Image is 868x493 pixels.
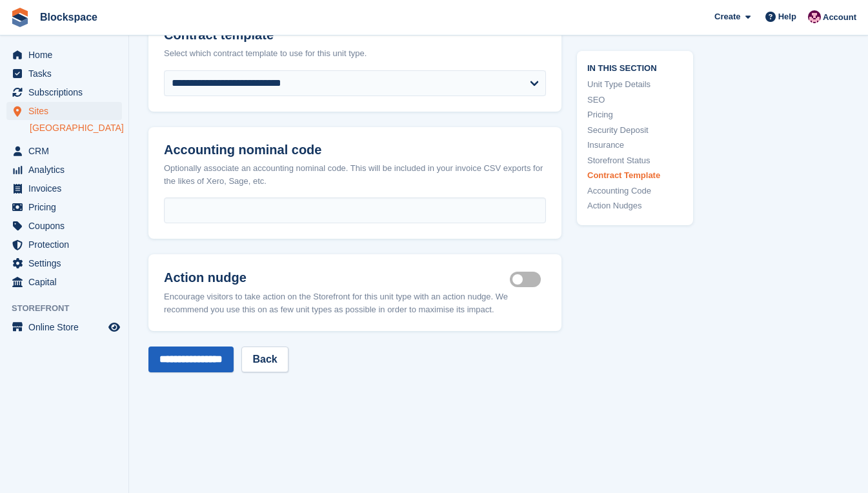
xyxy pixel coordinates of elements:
[28,179,106,197] span: Invoices
[6,161,122,179] a: menu
[6,318,122,336] a: menu
[587,139,683,152] a: Insurance
[28,46,106,64] span: Home
[587,184,683,197] a: Accounting Code
[241,347,288,372] a: Back
[587,93,683,106] a: SEO
[12,302,128,315] span: Storefront
[587,169,683,182] a: Contract Template
[164,47,546,60] div: Select which contract template to use for this unit type.
[164,143,546,157] h2: Accounting nominal code
[587,61,683,73] span: In this section
[10,8,30,27] img: stora-icon-8386f47178a22dfd0bd8f6a31ec36ba5ce8667c1dd55bd0f319d3a0aa187defe.svg
[823,11,856,24] span: Account
[28,217,106,235] span: Coupons
[510,279,546,281] label: Is active
[808,10,821,23] img: Blockspace
[587,123,683,136] a: Security Deposit
[6,46,122,64] a: menu
[28,161,106,179] span: Analytics
[30,122,122,134] a: [GEOGRAPHIC_DATA]
[778,10,796,23] span: Help
[28,318,106,336] span: Online Store
[35,6,103,28] a: Blockspace
[6,273,122,291] a: menu
[587,154,683,166] a: Storefront Status
[6,65,122,83] a: menu
[6,236,122,254] a: menu
[6,179,122,197] a: menu
[28,254,106,272] span: Settings
[28,198,106,216] span: Pricing
[587,199,683,212] a: Action Nudges
[28,236,106,254] span: Protection
[587,108,683,121] a: Pricing
[714,10,740,23] span: Create
[28,102,106,120] span: Sites
[164,270,510,285] h2: Action nudge
[28,273,106,291] span: Capital
[6,83,122,101] a: menu
[6,142,122,160] a: menu
[6,217,122,235] a: menu
[6,254,122,272] a: menu
[164,162,546,187] div: Optionally associate an accounting nominal code. This will be included in your invoice CSV export...
[28,65,106,83] span: Tasks
[6,198,122,216] a: menu
[28,83,106,101] span: Subscriptions
[6,102,122,120] a: menu
[587,78,683,91] a: Unit Type Details
[28,142,106,160] span: CRM
[106,319,122,335] a: Preview store
[164,290,546,316] div: Encourage visitors to take action on the Storefront for this unit type with an action nudge. We r...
